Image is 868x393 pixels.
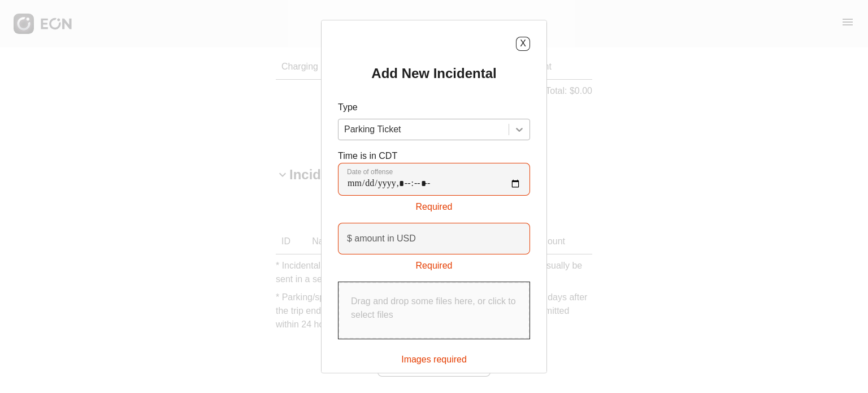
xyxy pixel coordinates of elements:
p: Type [338,101,530,114]
h2: Add New Incidental [371,64,496,83]
div: Time is in CDT [338,149,530,214]
div: Images required [401,348,467,366]
label: $ amount in USD [347,232,416,245]
p: Drag and drop some files here, or click to select files [351,295,517,322]
div: Required [338,254,530,273]
div: Required [338,196,530,214]
button: X [516,37,530,51]
label: Date of offense [347,167,393,176]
